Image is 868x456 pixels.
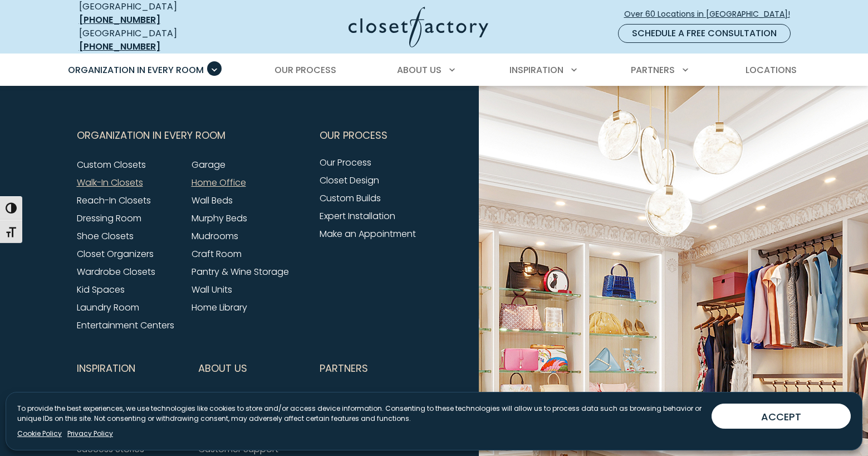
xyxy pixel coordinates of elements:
[192,194,233,207] a: Wall Beds
[192,158,225,171] a: Garage
[320,156,371,169] a: Our Process
[274,64,336,76] span: Our Process
[509,64,563,76] span: Inspiration
[79,40,160,53] a: [PHONE_NUMBER]
[77,355,185,382] button: Footer Subnav Button - Inspiration
[79,13,160,26] a: [PHONE_NUMBER]
[77,355,135,382] span: Inspiration
[192,212,247,225] a: Murphy Beds
[17,404,703,424] p: To provide the best experiences, we use technologies like cookies to store and/or access device i...
[631,64,675,76] span: Partners
[192,176,246,189] a: Home Office
[77,158,146,171] a: Custom Closets
[77,230,134,242] a: Shoe Closets
[77,194,151,207] a: Reach-In Closets
[192,248,242,260] a: Craft Room
[192,230,238,242] a: Mudrooms
[67,429,113,439] a: Privacy Policy
[397,64,442,76] span: About Us
[624,8,799,20] span: Over 60 Locations in [GEOGRAPHIC_DATA]!
[320,227,416,240] a: Make an Appointment
[77,176,143,189] a: Walk-In Closets
[192,283,232,296] a: Wall Units
[192,301,247,314] a: Home Library
[320,122,388,149] span: Our Process
[624,4,800,24] a: Over 60 Locations in [GEOGRAPHIC_DATA]!
[320,210,395,222] a: Expert Installation
[198,389,237,402] a: About Us
[77,389,154,402] a: Inspiration Gallery
[320,355,428,382] button: Footer Subnav Button - Partners
[320,355,368,382] span: Partners
[77,265,155,278] a: Wardrobe Closets
[192,265,289,278] a: Pantry & Wine Storage
[349,7,488,47] img: Closet Factory Logo
[198,355,306,382] button: Footer Subnav Button - About Us
[618,24,791,43] a: Schedule a Free Consultation
[17,429,62,439] a: Cookie Policy
[320,122,428,149] button: Footer Subnav Button - Our Process
[198,355,247,382] span: About Us
[746,64,797,76] span: Locations
[320,192,381,205] a: Custom Builds
[77,319,174,332] a: Entertainment Centers
[79,27,241,54] div: [GEOGRAPHIC_DATA]
[320,174,379,187] a: Closet Design
[320,389,361,402] a: Franchise
[77,301,139,314] a: Laundry Room
[77,248,154,260] a: Closet Organizers
[712,404,851,429] button: ACCEPT
[77,212,141,225] a: Dressing Room
[60,55,808,86] nav: Primary Menu
[77,122,306,149] button: Footer Subnav Button - Organization in Every Room
[68,64,204,76] span: Organization in Every Room
[77,283,125,296] a: Kid Spaces
[77,122,225,149] span: Organization in Every Room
